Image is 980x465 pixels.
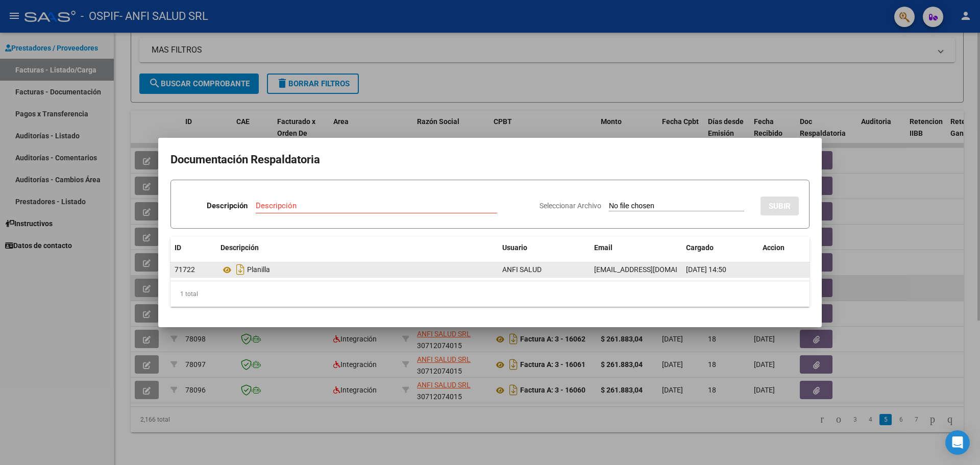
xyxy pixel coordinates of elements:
span: Usuario [502,243,527,252]
datatable-header-cell: Descripción [216,237,498,259]
i: Descargar documento [234,261,247,278]
span: [DATE] 14:50 [686,265,726,274]
span: Email [594,243,612,252]
span: ID [175,243,181,252]
span: SUBIR [769,202,791,211]
div: 1 total [170,281,810,307]
p: Descripción [207,200,248,212]
span: 71722 [175,265,195,274]
span: Accion [763,243,785,252]
datatable-header-cell: Accion [758,237,810,259]
span: ANFI SALUD [502,265,542,274]
span: [EMAIL_ADDRESS][DOMAIN_NAME] [594,265,707,274]
datatable-header-cell: Usuario [498,237,590,259]
div: Planilla [220,261,494,278]
h2: Documentación Respaldatoria [170,150,810,169]
datatable-header-cell: Cargado [682,237,758,259]
button: SUBIR [761,197,799,215]
datatable-header-cell: ID [170,237,216,259]
span: Seleccionar Archivo [540,202,601,210]
span: Cargado [686,243,714,252]
span: Descripción [220,243,259,252]
datatable-header-cell: Email [590,237,682,259]
div: Open Intercom Messenger [945,430,970,455]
